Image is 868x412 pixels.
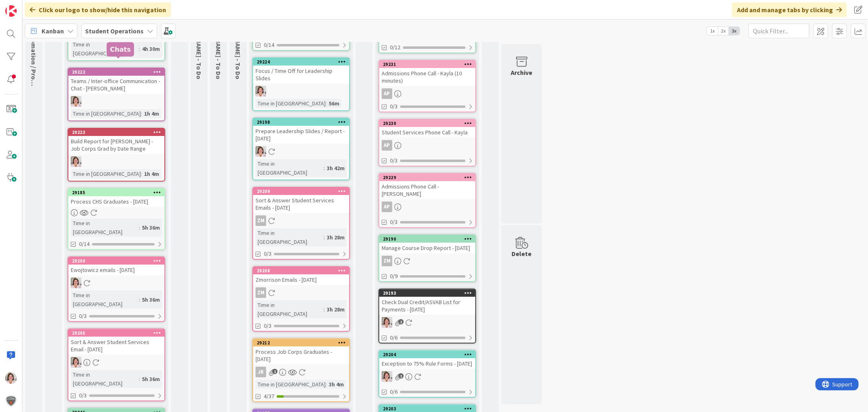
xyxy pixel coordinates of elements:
[398,373,404,379] span: 1
[195,8,203,79] span: Zaida - To Do
[325,233,347,242] div: 3h 28m
[79,391,87,400] span: 0/3
[383,352,475,357] div: 29204
[390,102,398,111] span: 0/3
[253,267,349,285] div: 29208Zmorrison Emails - [DATE]
[379,358,475,369] div: Exception to 75% Rule Forms - [DATE]
[383,61,475,67] div: 29231
[732,2,847,17] div: Add and manage tabs by clicking
[379,297,475,315] div: Check Dual Credit/ASVAB List for Payments - [DATE]
[68,156,164,167] div: EW
[253,86,349,96] div: EW
[257,268,349,274] div: 29208
[71,370,139,388] div: Time in [GEOGRAPHIC_DATA]
[390,272,398,281] span: 0/9
[68,76,164,94] div: Teams / Inter-office Communication - Chat - [PERSON_NAME]
[253,118,349,126] div: 29198
[325,305,347,314] div: 3h 28m
[379,127,475,138] div: Student Services Phone Call - Kayla
[253,66,349,83] div: Focus / Time Off for Leadership Slides
[72,129,164,135] div: 29223
[511,68,533,77] div: Archive
[72,330,164,336] div: 29205
[72,69,164,75] div: 29222
[382,140,392,151] div: AP
[5,373,17,384] img: EW
[79,312,87,320] span: 0/3
[68,129,164,136] div: 29223
[71,357,81,368] img: EW
[390,333,398,342] span: 0/6
[140,223,162,232] div: 5h 36m
[264,41,274,49] span: 0/14
[264,250,271,258] span: 0/3
[390,43,400,52] span: 0/12
[379,289,475,297] div: 29193
[71,219,139,237] div: Time in [GEOGRAPHIC_DATA]
[140,375,162,384] div: 5h 36m
[253,188,349,195] div: 29209
[379,243,475,253] div: Manage Course Drop Report - [DATE]
[141,169,142,178] span: :
[25,2,171,17] div: Click our logo to show/hide this navigation
[379,88,475,99] div: AP
[256,146,266,157] img: EW
[68,337,164,355] div: Sort & Answer Student Services Email - [DATE]
[512,249,532,259] div: Delete
[390,218,398,226] span: 0/3
[253,126,349,144] div: Prepare Leadership Slides / Report - [DATE]
[68,265,164,275] div: Ewojtowicz emails - [DATE]
[139,44,140,53] span: :
[379,174,475,181] div: 29229
[42,26,64,36] span: Kanban
[68,278,164,288] div: EW
[324,305,325,314] span: :
[379,289,475,315] div: 29193Check Dual Credit/ASVAB List for Payments - [DATE]
[382,202,392,212] div: AP
[110,45,131,53] h5: Chats
[379,202,475,212] div: AP
[264,392,274,401] span: 4/37
[253,367,349,377] div: JR
[379,235,475,253] div: 29190Manage Course Drop Report - [DATE]
[139,295,140,304] span: :
[5,5,17,17] img: Visit kanbanzone.com
[256,99,326,108] div: Time in [GEOGRAPHIC_DATA]
[379,256,475,266] div: ZM
[68,68,164,76] div: 29222
[139,375,140,384] span: :
[382,371,392,382] img: EW
[379,61,475,68] div: 29231
[324,164,325,173] span: :
[72,190,164,195] div: 29185
[379,140,475,151] div: AP
[71,278,81,288] img: EW
[85,27,144,35] b: Student Operations
[383,236,475,242] div: 29190
[68,357,164,368] div: EW
[327,99,341,108] div: 56m
[68,129,164,154] div: 29223Build Report for [PERSON_NAME] - Job Corps Grad by Date Range
[253,58,349,66] div: 29224
[139,223,140,232] span: :
[390,388,398,396] span: 0/6
[707,27,718,35] span: 1x
[71,169,141,178] div: Time in [GEOGRAPHIC_DATA]
[379,68,475,86] div: Admissions Phone Call - Kayla (10 minutes)
[71,156,81,167] img: EW
[257,188,349,194] div: 29209
[79,240,90,248] span: 0/14
[379,235,475,243] div: 29190
[71,291,139,309] div: Time in [GEOGRAPHIC_DATA]
[68,329,164,337] div: 29205
[253,58,349,83] div: 29224Focus / Time Off for Leadership Slides
[325,164,347,173] div: 3h 42m
[379,371,475,382] div: EW
[71,109,141,118] div: Time in [GEOGRAPHIC_DATA]
[327,380,346,389] div: 3h 4m
[379,120,475,127] div: 29230
[729,27,740,35] span: 3x
[68,68,164,94] div: 29222Teams / Inter-office Communication - Chat - [PERSON_NAME]
[398,319,404,324] span: 1
[253,339,349,346] div: 29212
